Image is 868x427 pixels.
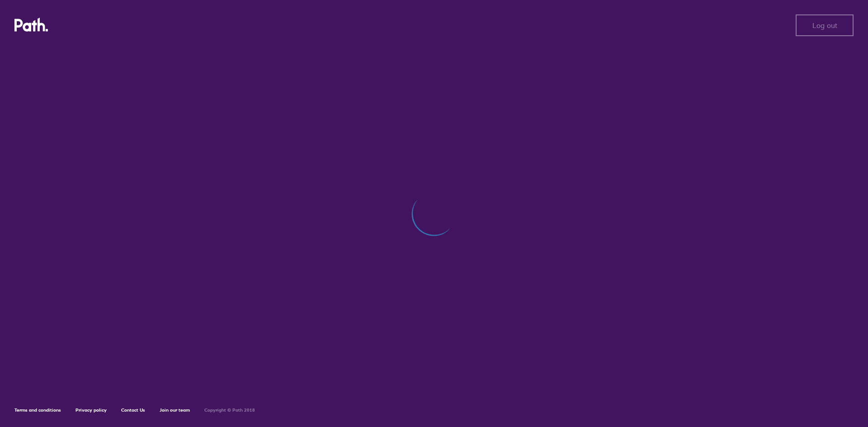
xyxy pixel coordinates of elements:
a: Terms and conditions [14,407,61,413]
a: Contact Us [121,407,145,413]
button: Log out [796,14,854,36]
a: Join our team [160,407,190,413]
span: Log out [812,21,837,29]
h6: Copyright © Path 2018 [204,408,255,413]
a: Privacy policy [75,407,107,413]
